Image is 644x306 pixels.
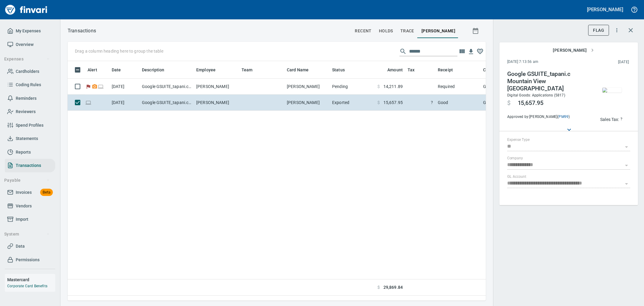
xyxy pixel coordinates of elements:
[466,24,486,38] button: Show transactions within a particular date range
[16,108,36,116] span: Reviewers
[109,95,139,111] td: [DATE]
[4,177,50,184] span: Payable
[332,66,345,73] span: Status
[2,54,52,65] button: Expenses
[5,186,55,199] a: InvoicesBeta
[16,148,31,156] span: Reports
[5,132,55,145] a: Statements
[435,79,481,95] td: Required
[585,5,625,14] button: [PERSON_NAME]
[284,79,330,95] td: [PERSON_NAME]
[284,95,330,111] td: [PERSON_NAME]
[16,41,34,48] span: Overview
[4,230,50,238] span: System
[5,213,55,226] a: Import
[5,78,55,92] a: Coding Rules
[476,47,485,56] button: Column choices favorited. Click to reset to default
[142,66,172,73] span: Description
[620,116,622,123] span: Unable to determine tax
[587,6,623,13] h5: [PERSON_NAME]
[421,27,455,35] span: [PERSON_NAME]
[85,84,91,88] span: Flagged
[16,189,32,196] span: Invoices
[383,99,403,106] span: 15,657.95
[408,99,433,106] span: ?
[610,24,623,37] button: More
[380,66,403,73] span: Amount
[377,99,380,106] span: $
[438,66,461,73] span: Receipt
[355,27,371,35] span: recent
[75,48,163,54] p: Drag a column heading here to group the table
[85,100,91,104] span: Online transaction
[623,23,638,37] button: Close transaction
[242,66,253,73] span: Team
[5,145,55,159] a: Reports
[518,99,543,107] span: 15,657.95
[602,88,622,93] img: receipts%2Ftapani%2F2025-08-01%2FwRyD7Dpi8Aanou5rLXT8HKXjbai2__IvSJseJF9LENABKcF5iV.jpg
[507,157,523,160] label: Company
[88,66,105,73] span: Alert
[507,175,526,179] label: GL Account
[5,38,55,51] a: Overview
[91,84,98,88] span: Receipt Required
[68,27,96,34] nav: breadcrumb
[559,115,569,119] a: PM99
[16,68,39,75] span: Cardholders
[481,95,632,111] td: GL (1) / 8281.81.10: IT Software/Licensing/Support
[377,284,380,291] span: $
[507,138,530,142] label: Expense Type
[287,66,309,73] span: Card Name
[588,25,609,36] button: Flag
[593,27,604,34] span: Flag
[578,59,629,65] span: This charge was settled by the merchant and appears on the 2025/08/02 statement.
[16,162,41,169] span: Transactions
[109,79,139,95] td: [DATE]
[408,66,415,73] span: Tax
[600,116,619,122] p: Sales Tax:
[16,216,28,223] span: Import
[330,95,375,111] td: Exported
[16,122,43,129] span: Spend Profiles
[507,99,511,107] span: $
[457,47,466,56] button: Choose columns to display
[16,81,41,89] span: Coding Rules
[16,135,38,142] span: Statements
[139,95,194,111] td: Google GSUITE_tapani.c Mountain View [GEOGRAPHIC_DATA]
[112,66,129,73] span: Date
[387,66,403,73] span: Amount
[112,66,121,73] span: Date
[16,27,41,35] span: My Expenses
[620,116,622,123] span: ?
[5,119,55,132] a: Spend Profiles
[196,66,216,73] span: Employee
[7,284,47,288] a: Corporate Card Benefits
[287,66,316,73] span: Card Name
[383,284,403,291] span: 29,869.84
[5,92,55,105] a: Reminders
[466,47,476,56] button: Download Table
[5,159,55,172] a: Transactions
[5,199,55,213] a: Vendors
[5,65,55,78] a: Cardholders
[16,256,40,264] span: Permissions
[481,79,632,95] td: GL (1) / 8281.81.10: IT Software/Licensing/Support
[2,175,52,186] button: Payable
[332,66,353,73] span: Status
[435,95,481,111] td: Good
[16,95,37,102] span: Reminders
[377,83,380,90] span: $
[5,24,55,38] a: My Expenses
[483,66,505,73] span: Coding
[507,59,578,65] span: [DATE] 7:13:56 am
[16,243,25,250] span: Data
[599,115,624,124] button: Sales Tax:?
[507,114,589,120] span: Approved by: [PERSON_NAME] ( )
[88,66,97,73] span: Alert
[550,45,596,56] button: [PERSON_NAME]
[139,79,194,95] td: Google GSUITE_tapani.c Mountain View [GEOGRAPHIC_DATA]
[330,79,375,95] td: Pending
[483,66,497,73] span: Coding
[408,66,422,73] span: Tax
[5,239,55,253] a: Data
